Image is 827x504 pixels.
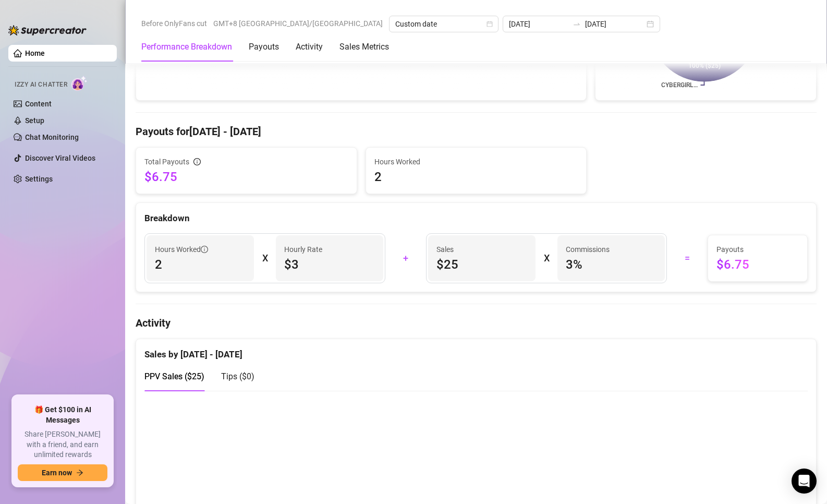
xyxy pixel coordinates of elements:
[374,156,578,167] span: Hours Worked
[284,256,375,273] span: $3
[249,41,279,53] div: Payouts
[25,133,79,141] a: Chat Monitoring
[436,244,527,255] span: Sales
[392,250,420,267] div: +
[296,41,323,53] div: Activity
[136,316,817,330] h4: Activity
[374,169,578,185] span: 2
[144,339,808,362] div: Sales by [DATE] - [DATE]
[15,80,67,90] span: Izzy AI Chatter
[144,371,204,381] span: PPV Sales ( $25 )
[25,100,52,108] a: Content
[144,156,189,167] span: Total Payouts
[573,20,581,28] span: swap-right
[144,169,348,185] span: $6.75
[544,250,549,267] div: X
[76,469,83,476] span: arrow-right
[136,124,817,139] h4: Payouts for [DATE] - [DATE]
[566,244,610,255] article: Commissions
[25,49,45,57] a: Home
[566,256,656,273] span: 3 %
[792,469,817,494] div: Open Intercom Messenger
[141,16,207,31] span: Before OnlyFans cut
[585,18,644,30] input: End date
[221,371,254,381] span: Tips ( $0 )
[25,175,53,183] a: Settings
[284,244,322,255] article: Hourly Rate
[71,76,88,91] img: AI Chatter
[213,16,383,31] span: GMT+8 [GEOGRAPHIC_DATA]/[GEOGRAPHIC_DATA]
[25,154,95,162] a: Discover Viral Videos
[673,250,701,267] div: =
[8,25,87,35] img: logo-BBDzfeDw.svg
[716,244,799,255] span: Payouts
[141,41,232,53] div: Performance Breakdown
[18,464,107,481] button: Earn nowarrow-right
[18,405,107,425] span: 🎁 Get $100 in AI Messages
[661,81,698,89] text: CYBERGIRL…
[716,256,799,273] span: $6.75
[436,256,527,273] span: $25
[155,256,246,273] span: 2
[487,21,493,27] span: calendar
[262,250,267,267] div: X
[18,429,107,460] span: Share [PERSON_NAME] with a friend, and earn unlimited rewards
[144,211,808,225] div: Breakdown
[25,116,44,125] a: Setup
[395,16,492,32] span: Custom date
[339,41,389,53] div: Sales Metrics
[573,20,581,28] span: to
[42,469,72,477] span: Earn now
[509,18,568,30] input: Start date
[201,246,208,253] span: info-circle
[155,244,208,255] span: Hours Worked
[193,158,201,165] span: info-circle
